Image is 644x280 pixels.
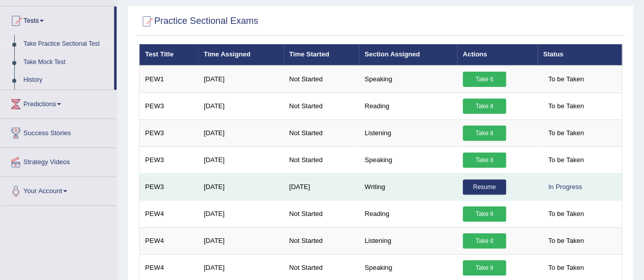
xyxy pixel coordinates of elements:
[1,119,117,144] a: Success Stories
[284,146,359,173] td: Not Started
[359,44,457,66] th: Section Assigned
[198,227,284,254] td: [DATE]
[284,44,359,66] th: Time Started
[359,66,457,93] td: Speaking
[139,119,199,146] td: PEW3
[139,200,199,227] td: PEW4
[284,66,359,93] td: Not Started
[139,92,199,119] td: PEW3
[463,99,506,114] a: Take it
[543,260,589,275] span: To be Taken
[359,92,457,119] td: Reading
[198,66,284,93] td: [DATE]
[457,44,538,66] th: Actions
[284,227,359,254] td: Not Started
[198,44,284,66] th: Time Assigned
[359,119,457,146] td: Listening
[543,152,589,168] span: To be Taken
[543,206,589,222] span: To be Taken
[284,119,359,146] td: Not Started
[463,179,506,195] a: Resume
[463,206,506,222] a: Take it
[543,99,589,114] span: To be Taken
[284,200,359,227] td: Not Started
[1,7,114,32] a: Tests
[463,72,506,87] a: Take it
[284,92,359,119] td: Not Started
[139,173,199,200] td: PEW3
[19,71,114,89] a: History
[359,173,457,200] td: Writing
[1,177,117,202] a: Your Account
[139,66,199,93] td: PEW1
[359,200,457,227] td: Reading
[463,152,506,168] a: Take it
[463,233,506,248] a: Take it
[1,90,117,115] a: Predictions
[543,179,587,195] div: In Progress
[19,35,114,53] a: Take Practice Sectional Test
[359,146,457,173] td: Speaking
[198,200,284,227] td: [DATE]
[19,53,114,72] a: Take Mock Test
[198,173,284,200] td: [DATE]
[1,148,117,173] a: Strategy Videos
[543,126,589,141] span: To be Taken
[543,72,589,87] span: To be Taken
[198,92,284,119] td: [DATE]
[139,44,199,66] th: Test Title
[198,146,284,173] td: [DATE]
[139,14,258,29] h2: Practice Sectional Exams
[284,173,359,200] td: [DATE]
[139,227,199,254] td: PEW4
[463,260,506,275] a: Take it
[543,233,589,248] span: To be Taken
[359,227,457,254] td: Listening
[538,44,622,66] th: Status
[463,126,506,141] a: Take it
[139,146,199,173] td: PEW3
[198,119,284,146] td: [DATE]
